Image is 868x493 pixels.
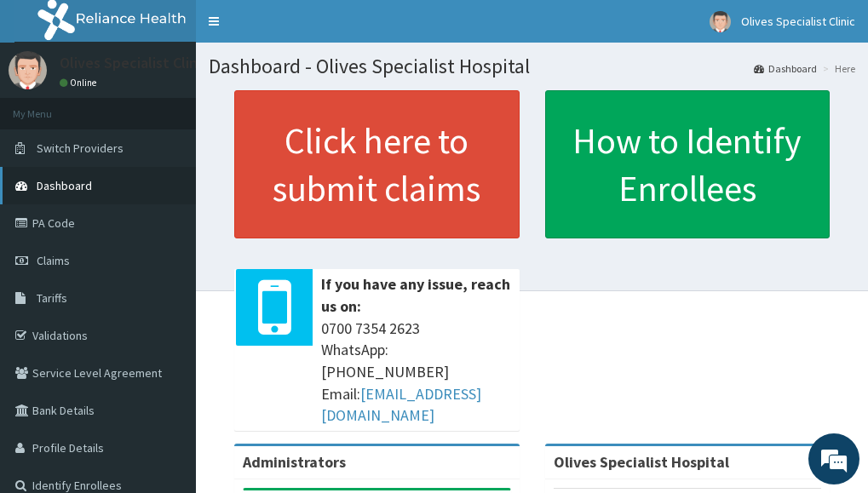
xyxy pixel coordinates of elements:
[60,77,101,89] a: Online
[321,274,510,316] b: If you have any issue, reach us on:
[234,90,520,238] a: Click here to submit claims
[37,253,70,268] span: Claims
[209,55,855,77] h1: Dashboard - Olives Specialist Hospital
[60,55,209,71] p: Olives Specialist Clinic
[321,384,481,426] a: [EMAIL_ADDRESS][DOMAIN_NAME]
[243,452,346,472] b: Administrators
[9,51,47,89] img: User Image
[554,452,729,472] strong: Olives Specialist Hospital
[545,90,831,238] a: How to Identify Enrollees
[819,61,855,76] li: Here
[710,11,731,32] img: User Image
[321,318,511,427] span: 0700 7354 2623 WhatsApp: [PHONE_NUMBER] Email:
[37,140,124,156] span: Switch Providers
[37,178,92,193] span: Dashboard
[37,290,67,306] span: Tariffs
[741,14,855,29] span: Olives Specialist Clinic
[754,61,817,76] a: Dashboard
